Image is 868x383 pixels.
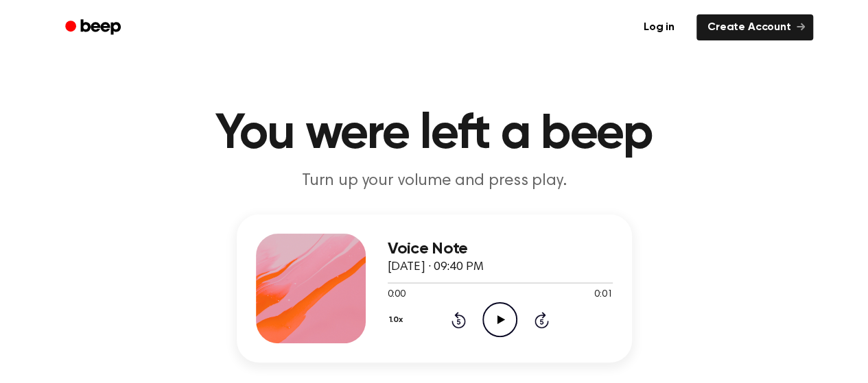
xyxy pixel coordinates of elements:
[388,308,408,332] button: 1.0x
[696,14,813,40] a: Create Account
[630,12,688,43] a: Log in
[83,110,786,159] h1: You were left a beep
[56,14,133,41] a: Beep
[171,170,698,193] p: Turn up your volume and press play.
[594,288,612,302] span: 0:01
[388,288,406,302] span: 0:00
[388,240,613,258] h3: Voice Note
[388,261,484,273] span: [DATE] · 09:40 PM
